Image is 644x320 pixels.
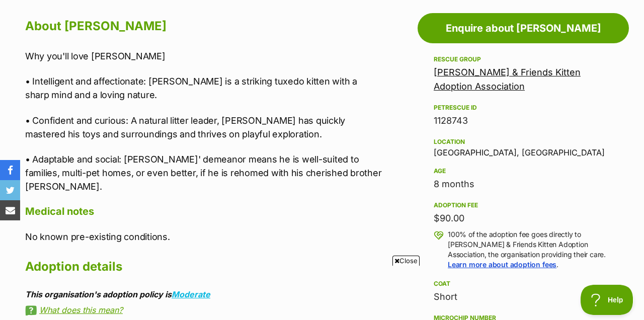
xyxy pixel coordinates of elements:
iframe: Help Scout Beacon - Open [581,285,634,315]
a: Learn more about adoption fees [448,260,556,269]
span: Close [392,256,420,266]
p: • Confident and curious: A natural litter leader, [PERSON_NAME] has quickly mastered his toys and... [25,114,383,141]
div: PetRescue ID [434,104,613,112]
div: [GEOGRAPHIC_DATA], [GEOGRAPHIC_DATA] [434,136,613,157]
div: Location [434,138,613,146]
div: Rescue group [434,55,613,63]
a: What does this mean? [25,305,383,314]
div: Age [434,167,613,175]
div: This organisation's adoption policy is [25,290,383,299]
div: Adoption fee [434,201,613,209]
p: No known pre-existing conditions. [25,230,383,244]
p: • Adaptable and social: [PERSON_NAME]' demeanor means he is well-suited to families, multi-pet ho... [25,152,383,193]
div: 1128743 [434,114,613,128]
p: • Intelligent and affectionate: [PERSON_NAME] is a striking tuxedo kitten with a sharp mind and a... [25,74,383,102]
a: [PERSON_NAME] & Friends Kitten Adoption Association [434,67,581,92]
a: Enquire about [PERSON_NAME] [418,13,629,43]
iframe: Advertisement [78,270,566,315]
div: $90.00 [434,211,613,225]
p: Why you'll love [PERSON_NAME] [25,49,383,63]
h4: Medical notes [25,205,383,218]
h2: About [PERSON_NAME] [25,15,383,37]
h2: Adoption details [25,256,383,278]
p: 100% of the adoption fee goes directly to [PERSON_NAME] & Friends Kitten Adoption Association, th... [448,229,613,270]
div: 8 months [434,177,613,191]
